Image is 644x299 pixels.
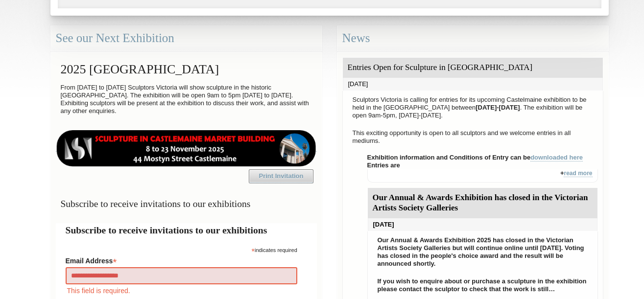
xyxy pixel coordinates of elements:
[66,245,297,254] div: indicates required
[368,188,597,218] div: Our Annual & Awards Exhibition has closed in the Victorian Artists Society Galleries
[367,154,583,161] strong: Exhibition information and Conditions of Entry can be
[56,194,317,213] h3: Subscribe to receive invitations to our exhibitions
[373,234,593,270] p: Our Annual & Awards Exhibition 2025 has closed in the Victorian Artists Society Galleries but wil...
[249,169,313,183] a: Print Invitation
[56,130,317,166] img: castlemaine-ldrbd25v2.png
[56,81,317,117] p: From [DATE] to [DATE] Sculptors Victoria will show sculpture in the historic [GEOGRAPHIC_DATA]. T...
[367,169,598,183] div: +
[530,154,583,161] a: downloaded here
[66,254,297,266] label: Email Address
[337,25,609,51] div: News
[476,104,520,111] strong: [DATE]-[DATE]
[368,218,597,231] div: [DATE]
[564,170,592,177] a: read more
[50,25,322,51] div: See our Next Exhibition
[66,223,307,237] h2: Subscribe to receive invitations to our exhibitions
[348,127,598,147] p: This exciting opportunity is open to all sculptors and we welcome entries in all mediums.
[373,275,593,296] p: If you wish to enquire about or purchase a sculpture in the exhibition please contact the sculpto...
[343,78,603,91] div: [DATE]
[56,57,317,81] h2: 2025 [GEOGRAPHIC_DATA]
[66,285,297,296] div: This field is required.
[343,58,603,78] div: Entries Open for Sculpture in [GEOGRAPHIC_DATA]
[348,93,598,122] p: Sculptors Victoria is calling for entries for its upcoming Castelmaine exhibition to be held in t...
